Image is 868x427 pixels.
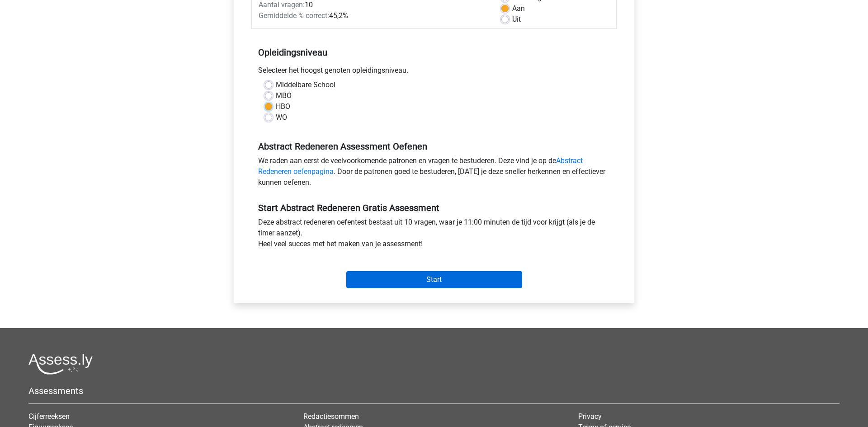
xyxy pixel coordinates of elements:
[276,90,292,101] label: MBO
[578,412,602,421] a: Privacy
[346,271,522,288] input: Start
[259,11,329,20] span: Gemiddelde % correct:
[252,10,495,21] div: 45,2%
[512,14,521,25] label: Uit
[303,412,359,421] a: Redactiesommen
[259,0,305,9] span: Aantal vragen:
[28,385,840,396] h5: Assessments
[251,217,617,253] div: Deze abstract redeneren oefentest bestaat uit 10 vragen, waar je 11:00 minuten de tijd voor krijg...
[512,3,525,14] label: Aan
[276,101,290,112] label: HBO
[251,65,617,80] div: Selecteer het hoogst genoten opleidingsniveau.
[28,353,93,375] img: Assessly logo
[251,155,617,192] div: We raden aan eerst de veelvoorkomende patronen en vragen te bestuderen. Deze vind je op de . Door...
[258,43,610,61] h5: Opleidingsniveau
[276,112,287,123] label: WO
[258,202,610,213] h5: Start Abstract Redeneren Gratis Assessment
[28,412,70,421] a: Cijferreeksen
[276,80,335,90] label: Middelbare School
[258,141,610,152] h5: Abstract Redeneren Assessment Oefenen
